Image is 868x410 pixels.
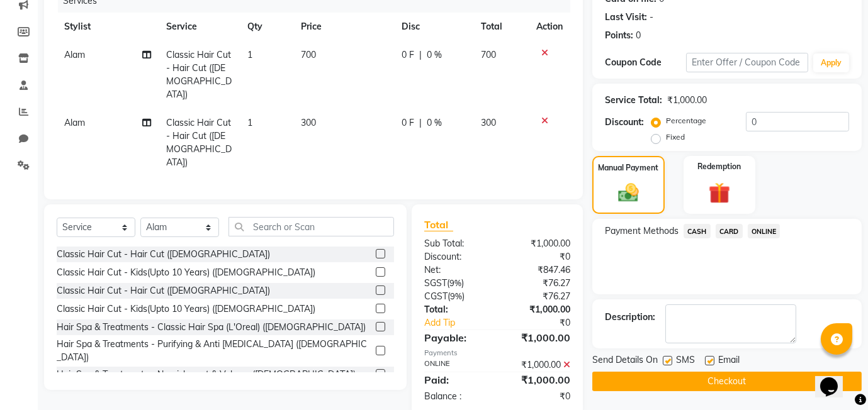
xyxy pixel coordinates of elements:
span: CGST [424,291,448,302]
div: Discount: [415,250,497,263]
div: Hair Spa & Treatments - Nourishment & Volume ([DEMOGRAPHIC_DATA]) [57,368,356,381]
span: 700 [301,49,316,60]
div: Classic Hair Cut - Kids(Upto 10 Years) ([DEMOGRAPHIC_DATA]) [57,302,315,316]
th: Action [529,13,570,41]
div: ₹1,000.00 [667,94,707,107]
span: SMS [676,353,695,369]
span: Payment Methods [605,224,679,238]
div: Classic Hair Cut - Kids(Upto 10 Years) ([DEMOGRAPHIC_DATA]) [57,266,315,279]
span: 9% [450,291,462,301]
span: 700 [481,49,496,60]
th: Qty [240,13,293,41]
div: ₹0 [497,390,580,403]
label: Percentage [666,115,706,126]
th: Total [473,13,529,41]
span: 0 % [427,116,442,130]
span: | [419,116,422,130]
span: CASH [684,224,711,238]
div: ₹1,000.00 [497,372,580,387]
div: ₹847.46 [497,263,580,277]
div: ₹1,000.00 [497,330,580,345]
div: Classic Hair Cut - Hair Cut ([DEMOGRAPHIC_DATA]) [57,248,270,261]
div: Points: [605,29,633,42]
span: 300 [301,117,316,128]
span: Alam [64,117,85,128]
label: Fixed [666,131,685,143]
div: ₹76.27 [497,290,580,303]
div: Coupon Code [605,56,686,69]
div: Description: [605,311,655,324]
label: Manual Payment [598,162,658,174]
a: Add Tip [415,316,511,330]
div: Sub Total: [415,237,497,250]
div: Total: [415,303,497,316]
span: ONLINE [748,224,781,238]
span: 1 [247,49,252,60]
span: | [419,48,422,62]
div: Payments [424,348,570,358]
div: Discount: [605,116,644,129]
label: Redemption [697,161,741,172]
div: Last Visit: [605,11,647,24]
div: ₹0 [511,316,580,330]
div: ₹0 [497,250,580,263]
span: 9% [449,278,461,288]
div: ONLINE [415,358,497,372]
iframe: chat widget [815,360,855,397]
span: Classic Hair Cut - Hair Cut ([DEMOGRAPHIC_DATA]) [166,49,232,100]
div: ₹1,000.00 [497,303,580,316]
div: Balance : [415,390,497,403]
span: CARD [716,224,743,238]
span: Classic Hair Cut - Hair Cut ([DEMOGRAPHIC_DATA]) [166,117,232,168]
span: 1 [247,117,252,128]
div: Hair Spa & Treatments - Purifying & Anti [MEDICAL_DATA] ([DEMOGRAPHIC_DATA]) [57,338,371,364]
div: Paid: [415,372,497,387]
span: 0 % [427,48,442,62]
span: Send Details On [592,353,658,369]
img: _gift.svg [702,180,737,207]
span: Alam [64,49,85,60]
div: Payable: [415,330,497,345]
th: Service [159,13,239,41]
input: Enter Offer / Coupon Code [686,53,808,72]
button: Apply [813,53,849,72]
div: 0 [636,29,641,42]
th: Stylist [57,13,159,41]
div: Service Total: [605,94,662,107]
span: 300 [481,117,496,128]
button: Checkout [592,372,862,391]
input: Search or Scan [228,217,394,236]
div: ₹1,000.00 [497,237,580,250]
div: ( ) [415,290,497,303]
th: Disc [394,13,473,41]
img: _cash.svg [612,181,645,204]
div: Classic Hair Cut - Hair Cut ([DEMOGRAPHIC_DATA]) [57,284,270,297]
span: Total [424,218,453,231]
span: 0 F [402,48,414,62]
div: - [650,11,653,24]
div: Net: [415,263,497,277]
div: Hair Spa & Treatments - Classic Hair Spa (L'Oreal) ([DEMOGRAPHIC_DATA]) [57,321,366,334]
div: ( ) [415,277,497,290]
span: SGST [424,277,447,289]
div: ₹76.27 [497,277,580,290]
div: ₹1,000.00 [497,358,580,372]
span: 0 F [402,116,414,130]
th: Price [293,13,394,41]
span: Email [718,353,740,369]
